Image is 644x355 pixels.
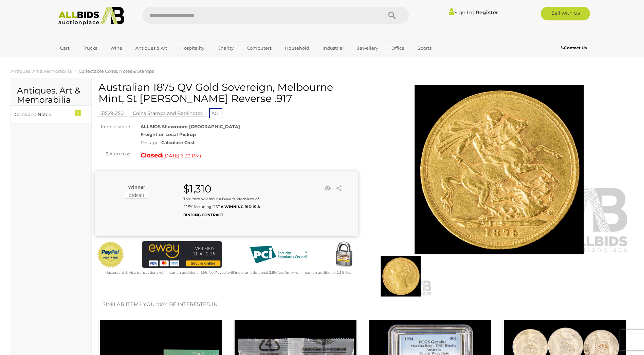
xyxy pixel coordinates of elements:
[413,43,436,54] a: Sports
[106,43,127,54] a: Wine
[242,43,276,54] a: Computers
[79,68,154,74] a: Collectable Coins, Notes & Stamps
[561,44,588,52] a: Contact Us
[370,256,432,296] img: Australian 1875 QV Gold Sovereign, Melbourne Mint, St George Reverse .917
[318,43,348,54] a: Industrial
[90,123,135,131] div: Item location
[176,43,209,54] a: Hospitality
[17,86,85,105] h2: Antiques, Art & Memorabilia
[163,153,200,159] span: [DATE] 6:30 PM
[125,192,148,199] mark: oldsalt
[387,43,409,54] a: Office
[161,140,195,145] strong: Calculate Cost
[368,85,631,255] img: Australian 1875 QV Gold Sovereign, Melbourne Mint, St George Reverse .917
[280,43,314,54] a: Household
[330,241,357,268] img: Secured by Rapid SSL
[90,150,135,158] div: Set to close
[244,241,312,268] img: PCI DSS compliant
[162,153,201,158] span: ( )
[183,197,260,217] small: This Item will incur a Buyer's Premium of 22.5% including GST.
[78,43,102,54] a: Trucks
[75,110,81,116] div: 1
[449,9,472,16] a: Sign In
[183,204,260,217] b: A WINNING BID IS A BINDING CONTRACT
[476,9,498,16] a: Register
[129,111,206,116] a: Coins Stamps and Banknotes
[131,43,171,54] a: Antiques & Art
[55,7,128,26] img: Allbids.com.au
[141,132,196,137] strong: Freight or Local Pickup
[561,45,587,50] b: Contact Us
[323,183,333,193] li: Watch this item
[97,241,125,268] img: Official PayPal Seal
[128,184,145,190] b: Winner
[10,68,72,74] a: Antiques, Art & Memorabilia
[56,54,113,65] a: [GEOGRAPHIC_DATA]
[56,43,74,54] a: Cars
[375,7,409,24] button: Search
[97,111,127,116] a: 51529-250
[103,302,623,307] h2: Similar items you may be interested in
[141,152,162,159] strong: Closed
[213,43,238,54] a: Charity
[15,111,71,118] div: Coins and Notes
[473,9,475,16] span: |
[541,7,590,20] a: Sell with us
[142,241,222,268] img: eWAY Payment Gateway
[141,124,240,129] strong: ALLBIDS Showroom [GEOGRAPHIC_DATA]
[97,110,127,117] mark: 51529-250
[98,82,356,104] h1: Australian 1875 QV Gold Sovereign, Melbourne Mint, St [PERSON_NAME] Reverse .917
[141,139,358,147] div: Postage -
[104,270,351,275] small: Mastercard & Visa transactions will incur an additional 1.9% fee. Paypal will incur an additional...
[353,43,383,54] a: Jewellery
[10,105,91,123] a: Coins and Notes 1
[209,108,222,118] span: ACT
[183,183,211,195] strong: $1,310
[129,110,206,117] mark: Coins Stamps and Banknotes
